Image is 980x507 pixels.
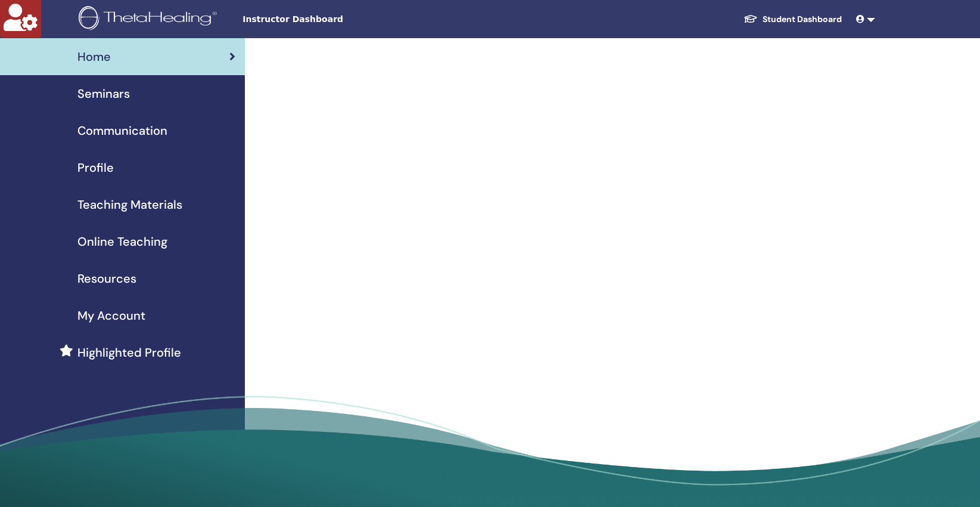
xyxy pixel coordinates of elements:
[242,13,421,26] span: Instructor Dashboard
[77,85,130,103] span: Seminars
[77,344,181,361] span: Highlighted Profile
[77,196,182,214] span: Teaching Materials
[77,48,111,66] span: Home
[79,6,221,33] img: logo.png
[77,159,114,177] span: Profile
[743,14,758,24] img: graduation-cap-white.svg
[77,307,145,324] span: My Account
[77,233,167,251] span: Online Teaching
[734,8,851,30] a: Student Dashboard
[77,122,167,140] span: Communication
[77,270,136,287] span: Resources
